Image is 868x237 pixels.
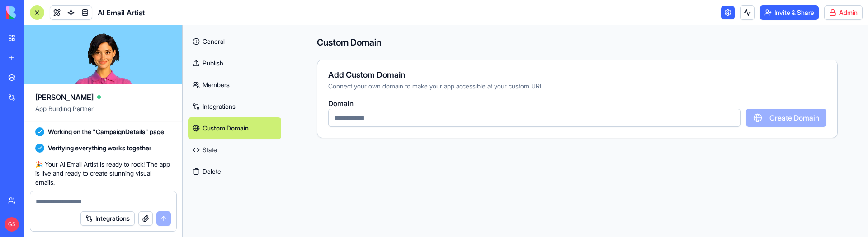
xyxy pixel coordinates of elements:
div: Add Custom Domain [328,71,826,79]
span: Working on the "CampaignDetails" page [48,127,164,136]
button: Admin [824,5,863,20]
a: State [188,139,281,161]
a: Custom Domain [188,117,281,139]
div: Connect your own domain to make your app accessible at your custom URL [328,82,826,91]
span: GS [5,217,19,232]
a: Publish [188,52,281,74]
button: Delete [188,161,281,182]
a: Integrations [188,96,281,117]
a: Members [188,74,281,96]
img: logo [6,6,62,19]
a: General [188,31,281,52]
button: Invite & Share [760,5,819,20]
p: 🎉 Your AI Email Artist is ready to rock! The app is live and ready to create stunning visual emails. [35,160,171,187]
span: AI Email Artist [98,7,145,18]
button: Integrations [80,211,135,226]
span: [PERSON_NAME] [35,92,94,102]
span: Domain [328,99,354,108]
span: Verifying everything works together [48,144,151,153]
span: App Building Partner [35,104,171,121]
h4: Custom Domain [317,36,838,49]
